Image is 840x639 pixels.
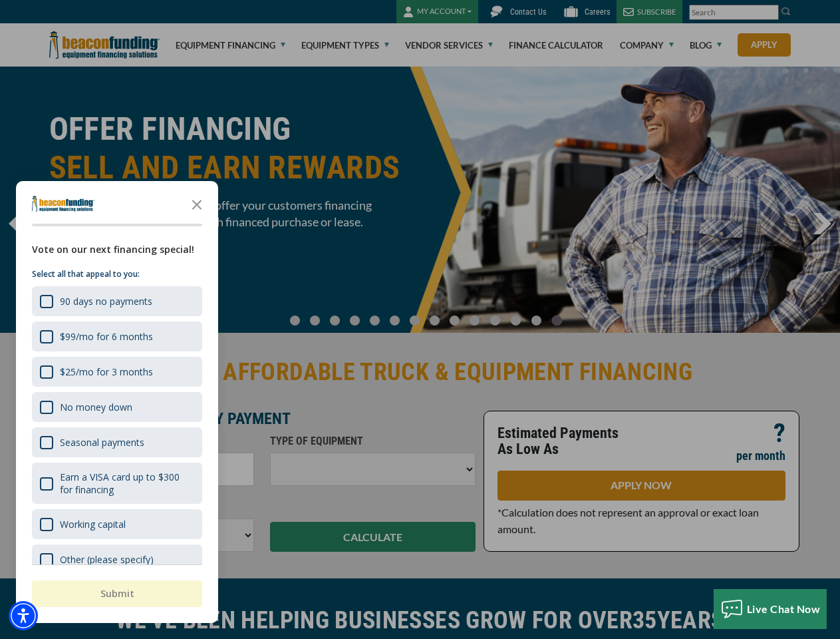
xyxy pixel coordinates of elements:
div: Other (please specify) [60,553,154,566]
button: Submit [32,580,202,607]
img: Company logo [32,196,94,212]
div: No money down [60,401,132,413]
div: Seasonal payments [32,427,202,457]
div: $99/mo for 6 months [60,330,153,343]
div: No money down [32,392,202,422]
div: 90 days no payments [32,286,202,316]
span: Live Chat Now [747,602,821,615]
div: Accessibility Menu [9,601,38,630]
div: $25/mo for 3 months [60,365,153,378]
div: $25/mo for 3 months [32,357,202,387]
div: Earn a VISA card up to $300 for financing [32,463,202,504]
div: Survey [16,181,218,623]
div: Earn a VISA card up to $300 for financing [60,471,194,496]
div: Working capital [32,509,202,539]
button: Live Chat Now [714,589,827,629]
button: Close the survey [184,190,210,217]
div: Seasonal payments [60,436,144,449]
div: Working capital [60,518,126,531]
div: $99/mo for 6 months [32,321,202,351]
p: Select all that appeal to you: [32,268,202,281]
div: Other (please specify) [32,544,202,574]
div: 90 days no payments [60,295,152,308]
div: Vote on our next financing special! [32,242,202,257]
